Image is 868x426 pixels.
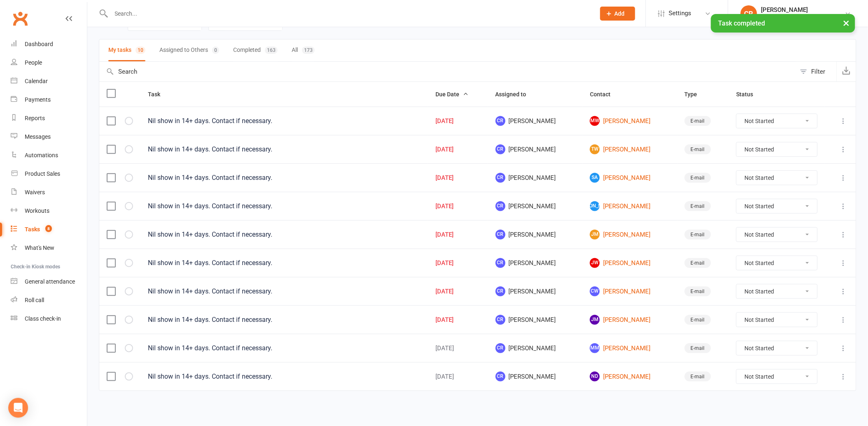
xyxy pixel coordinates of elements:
span: CR [496,343,505,353]
div: Class check-in [25,315,61,322]
span: CR [496,230,505,240]
a: Payments [11,91,87,109]
span: [PERSON_NAME] [496,173,576,183]
button: Contact [590,89,620,99]
div: Messages [25,133,51,140]
a: Messages [11,128,87,146]
button: My tasks10 [108,40,145,61]
div: E-mail [685,258,711,268]
a: Dashboard [11,35,87,54]
span: ND [590,372,600,382]
button: Type [685,89,707,99]
input: Search [99,62,796,81]
div: Nil show in 14+ days. Contact if necessary. [148,316,421,324]
span: CR [496,315,505,325]
span: MW [590,116,600,126]
div: E-mail [685,286,711,296]
span: CR [496,173,505,183]
div: Calendar [25,78,48,84]
div: E-mail [685,173,711,183]
div: [DATE] [435,231,481,238]
span: [PERSON_NAME] [496,315,576,325]
button: Due Date [435,89,468,99]
a: CW[PERSON_NAME] [590,286,670,296]
div: CR [741,5,757,22]
div: Nil show in 14+ days. Contact if necessary. [148,259,421,267]
div: [DATE] [435,373,481,380]
a: Roll call [11,291,87,310]
a: Clubworx [10,8,30,29]
div: Nil show in 14+ days. Contact if necessary. [148,202,421,210]
div: E-mail [685,116,711,126]
div: Automations [25,152,58,158]
div: [DATE] [435,203,481,210]
input: Search... [109,8,590,19]
span: CR [496,144,505,154]
span: [PERSON_NAME] [496,201,576,211]
span: Type [685,91,707,98]
div: Nil show in 14+ days. Contact if necessary. [148,117,421,125]
span: MM [590,343,600,353]
span: CR [496,258,505,268]
div: E-mail [685,201,711,211]
div: E-mail [685,372,711,382]
div: 0 [212,47,219,54]
div: Uniting Seniors [PERSON_NAME] [761,14,845,21]
div: 163 [265,47,278,54]
a: SA[PERSON_NAME] [590,173,670,183]
span: JM [590,315,600,325]
a: MM[PERSON_NAME] [590,343,670,353]
div: [DATE] [435,118,481,125]
div: Open Intercom Messenger [8,398,28,418]
span: [PERSON_NAME] [590,201,600,211]
a: JM[PERSON_NAME] [590,230,670,240]
div: 173 [302,47,315,54]
button: All173 [292,40,315,61]
span: [PERSON_NAME] [496,144,576,154]
div: [PERSON_NAME] [761,6,845,14]
span: Task [148,91,169,98]
div: [DATE] [435,345,481,352]
div: Task completed [711,14,855,33]
div: Nil show in 14+ days. Contact if necessary. [148,344,421,352]
a: JM[PERSON_NAME] [590,315,670,325]
span: [PERSON_NAME] [496,372,576,382]
div: Waivers [25,189,45,196]
span: JM [590,230,600,240]
button: Completed163 [233,40,278,61]
span: Contact [590,91,620,98]
span: Due Date [435,91,468,98]
div: Nil show in 14+ days. Contact if necessary. [148,174,421,182]
span: TW [590,144,600,154]
a: MW[PERSON_NAME] [590,116,670,126]
span: [PERSON_NAME] [496,116,576,126]
div: [DATE] [435,288,481,295]
span: CR [496,116,505,126]
div: Dashboard [25,41,53,47]
span: [PERSON_NAME] [496,230,576,240]
div: Nil show in 14+ days. Contact if necessary. [148,372,421,381]
button: Status [736,89,762,99]
span: Settings [669,4,692,23]
span: Assigned to [496,91,536,98]
a: Waivers [11,183,87,202]
div: E-mail [685,315,711,325]
span: CW [590,286,600,296]
span: [PERSON_NAME] [496,258,576,268]
div: E-mail [685,144,711,154]
span: [PERSON_NAME] [496,343,576,353]
a: What's New [11,239,87,257]
span: CR [496,372,505,382]
div: People [25,59,42,66]
div: [DATE] [435,260,481,267]
span: JW [590,258,600,268]
button: × [839,14,854,32]
div: General attendance [25,278,75,285]
button: Task [148,89,169,99]
a: Calendar [11,72,87,91]
button: Add [600,7,635,21]
a: Workouts [11,202,87,220]
div: 10 [136,47,145,54]
div: Product Sales [25,170,60,177]
div: Payments [25,96,51,103]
